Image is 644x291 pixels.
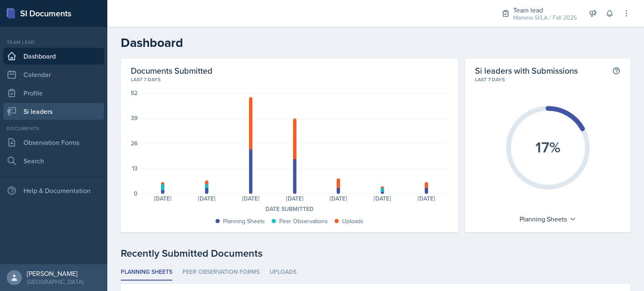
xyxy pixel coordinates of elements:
li: Uploads [270,264,296,281]
div: Team lead [3,39,104,46]
div: Last 7 days [475,76,621,83]
a: Observation Forms [3,134,104,151]
div: Planning Sheets [515,212,580,226]
div: [DATE] [141,196,185,201]
div: [PERSON_NAME] [27,269,83,278]
div: Recently Submitted Documents [121,246,631,261]
div: [DATE] [229,196,273,201]
a: Profile [3,85,104,101]
div: [DATE] [405,196,449,201]
div: [GEOGRAPHIC_DATA] [27,278,83,286]
div: 26 [131,140,138,146]
a: Search [3,152,104,169]
div: Team lead [513,5,577,15]
div: Date Submitted [131,205,448,214]
div: Peer Observations [279,217,328,226]
h2: Si leaders with Submissions [475,65,578,76]
a: Si leaders [3,103,104,120]
a: Dashboard [3,48,104,64]
div: 52 [131,90,138,96]
text: 17% [535,136,561,158]
div: 0 [134,191,138,196]
div: Planning Sheets [223,217,265,226]
div: Documents [3,125,104,132]
li: Peer Observation Forms [182,264,260,281]
a: Calendar [3,66,104,83]
div: [DATE] [317,196,361,201]
div: Help & Documentation [3,182,104,199]
h2: Dashboard [121,35,631,50]
div: Mamma SI/LA / Fall 2025 [513,13,577,22]
li: Planning Sheets [121,264,172,281]
div: [DATE] [185,196,229,201]
div: [DATE] [273,196,317,201]
h2: Documents Submitted [131,65,448,76]
div: [DATE] [361,196,405,201]
div: 13 [132,165,138,171]
div: Uploads [342,217,364,226]
div: 39 [131,115,138,121]
div: Last 7 days [131,76,448,83]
